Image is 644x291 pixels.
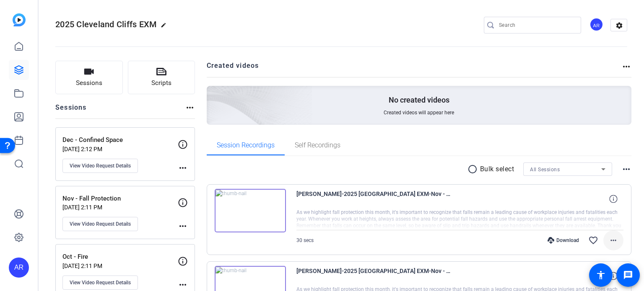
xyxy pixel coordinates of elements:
[178,163,188,173] mat-icon: more_horiz
[389,95,449,105] p: No created videos
[128,61,195,94] button: Scripts
[62,276,138,290] button: View Video Request Details
[178,280,188,290] mat-icon: more_horiz
[588,235,598,245] mat-icon: favorite_border
[76,78,102,88] span: Sessions
[178,221,188,231] mat-icon: more_horiz
[296,189,452,209] span: [PERSON_NAME]-2025 [GEOGRAPHIC_DATA] EXM-Nov - Fall Protection-1759258680511-webcam
[217,142,275,149] span: Session Recordings
[384,109,454,116] span: Created videos will appear here
[608,235,618,245] mat-icon: more_horiz
[623,270,633,280] mat-icon: message
[55,61,123,94] button: Sessions
[589,18,603,31] div: AR
[543,237,583,244] div: Download
[62,204,178,211] p: [DATE] 2:11 PM
[295,142,340,149] span: Self Recordings
[215,189,286,232] img: thumb-nail
[70,162,131,169] span: View Video Request Details
[70,279,131,286] span: View Video Request Details
[185,103,195,113] mat-icon: more_horiz
[9,258,29,278] div: AR
[62,252,178,262] p: Oct - Fire
[62,217,138,231] button: View Video Request Details
[530,167,560,173] span: All Sessions
[467,164,480,174] mat-icon: radio_button_unchecked
[207,61,622,77] h2: Created videos
[151,78,171,88] span: Scripts
[621,164,631,174] mat-icon: more_horiz
[596,270,606,280] mat-icon: accessibility
[62,146,178,152] p: [DATE] 2:12 PM
[499,20,574,30] input: Search
[62,263,178,269] p: [DATE] 2:11 PM
[621,62,631,72] mat-icon: more_horiz
[62,159,138,173] button: View Video Request Details
[62,194,178,203] p: Nov - Fall Protection
[70,221,131,227] span: View Video Request Details
[611,19,628,32] mat-icon: settings
[296,237,314,243] span: 30 secs
[113,3,313,185] img: Creted videos background
[296,266,452,286] span: [PERSON_NAME]-2025 [GEOGRAPHIC_DATA] EXM-Nov - Fall Protection-1759258574948-webcam
[161,22,171,32] mat-icon: edit
[13,13,26,26] img: blue-gradient.svg
[55,19,156,29] span: 2025 Cleveland Cliffs EXM
[589,18,604,32] ngx-avatar: AJ Ruperto
[480,164,514,174] p: Bulk select
[55,103,87,118] h2: Sessions
[62,135,178,145] p: Dec - Confined Space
